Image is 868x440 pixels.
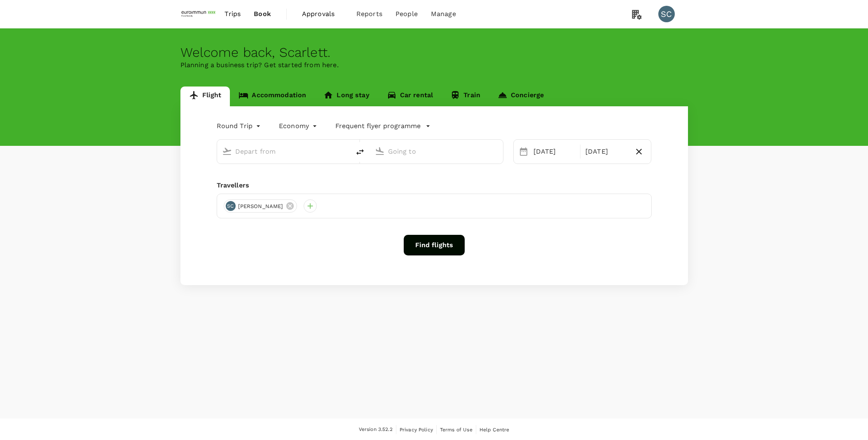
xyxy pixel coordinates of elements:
button: delete [350,142,370,162]
span: Reports [356,9,382,19]
input: Going to [388,145,486,158]
span: Terms of Use [440,427,473,433]
img: EUROIMMUN (South East Asia) Pte. Ltd. [180,5,218,23]
div: SC[PERSON_NAME] [224,199,297,213]
span: Version 3.52.2 [359,426,393,434]
input: Depart from [235,145,333,158]
a: Accommodation [230,87,315,106]
a: Flight [180,87,230,106]
a: Concierge [489,87,552,106]
div: Economy [279,119,319,133]
span: Book [254,9,271,19]
span: [PERSON_NAME] [233,202,288,211]
a: Privacy Policy [400,425,433,434]
span: Manage [431,9,456,19]
div: SC [658,6,675,22]
a: Train [442,87,489,106]
p: Planning a business trip? Get started from here. [180,60,688,70]
a: Long stay [315,87,378,106]
p: Frequent flyer programme [335,121,421,131]
button: Find flights [404,235,465,255]
span: Privacy Policy [400,427,433,433]
div: Welcome back , Scarlett . [180,45,688,60]
button: Open [497,150,499,152]
button: Open [344,150,346,152]
a: Help Centre [480,425,510,434]
span: Help Centre [480,427,510,433]
a: Car rental [378,87,442,106]
div: Round Trip [217,119,263,133]
span: Trips [225,9,241,19]
div: [DATE] [582,143,630,160]
div: [DATE] [530,143,578,160]
span: Approvals [302,9,343,19]
button: Frequent flyer programme [335,121,430,131]
div: Travellers [217,180,652,190]
a: Terms of Use [440,425,473,434]
div: SC [226,201,236,211]
span: People [395,9,418,19]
